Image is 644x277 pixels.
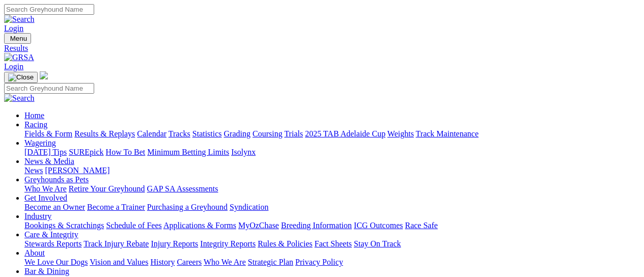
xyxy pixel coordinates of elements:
[24,129,640,138] div: Racing
[24,203,640,212] div: Get Involved
[230,203,268,211] a: Syndication
[405,221,437,230] a: Race Safe
[24,230,78,239] a: Care & Integrity
[24,138,56,147] a: Wagering
[137,129,166,138] a: Calendar
[248,258,293,266] a: Strategic Plan
[106,148,146,156] a: How To Bet
[4,94,35,103] img: Search
[24,148,67,156] a: [DATE] Tips
[238,221,279,230] a: MyOzChase
[24,193,67,202] a: Get Involved
[24,203,85,211] a: Become an Owner
[4,62,23,71] a: Login
[147,184,218,193] a: GAP SA Assessments
[24,166,43,175] a: News
[4,24,23,33] a: Login
[4,53,34,62] img: GRSA
[24,221,640,230] div: Industry
[354,221,403,230] a: ICG Outcomes
[87,203,145,211] a: Become a Trainer
[192,129,222,138] a: Statistics
[200,239,256,248] a: Integrity Reports
[4,83,94,94] input: Search
[231,148,256,156] a: Isolynx
[147,203,228,211] a: Purchasing a Greyhound
[24,239,640,248] div: Care & Integrity
[69,148,103,156] a: SUREpick
[24,258,640,267] div: About
[24,166,640,175] div: News & Media
[253,129,283,138] a: Coursing
[169,129,190,138] a: Tracks
[204,258,246,266] a: Who We Are
[150,258,175,266] a: History
[24,267,69,275] a: Bar & Dining
[281,221,352,230] a: Breeding Information
[10,35,27,42] span: Menu
[24,184,67,193] a: Who We Are
[163,221,236,230] a: Applications & Forms
[24,148,640,157] div: Wagering
[416,129,479,138] a: Track Maintenance
[295,258,343,266] a: Privacy Policy
[284,129,303,138] a: Trials
[69,184,145,193] a: Retire Your Greyhound
[24,212,51,220] a: Industry
[305,129,385,138] a: 2025 TAB Adelaide Cup
[387,129,414,138] a: Weights
[258,239,313,248] a: Rules & Policies
[24,239,81,248] a: Stewards Reports
[24,258,88,266] a: We Love Our Dogs
[4,4,94,15] input: Search
[24,120,47,129] a: Racing
[147,148,229,156] a: Minimum Betting Limits
[83,239,149,248] a: Track Injury Rebate
[315,239,352,248] a: Fact Sheets
[4,44,640,53] a: Results
[4,72,38,83] button: Toggle navigation
[24,221,104,230] a: Bookings & Scratchings
[24,129,72,138] a: Fields & Form
[24,248,45,257] a: About
[177,258,202,266] a: Careers
[24,184,640,193] div: Greyhounds as Pets
[24,157,74,165] a: News & Media
[45,166,109,175] a: [PERSON_NAME]
[106,221,161,230] a: Schedule of Fees
[4,15,35,24] img: Search
[24,111,44,120] a: Home
[354,239,401,248] a: Stay On Track
[90,258,148,266] a: Vision and Values
[4,33,31,44] button: Toggle navigation
[8,73,34,81] img: Close
[40,71,48,79] img: logo-grsa-white.png
[24,175,89,184] a: Greyhounds as Pets
[224,129,250,138] a: Grading
[74,129,135,138] a: Results & Replays
[151,239,198,248] a: Injury Reports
